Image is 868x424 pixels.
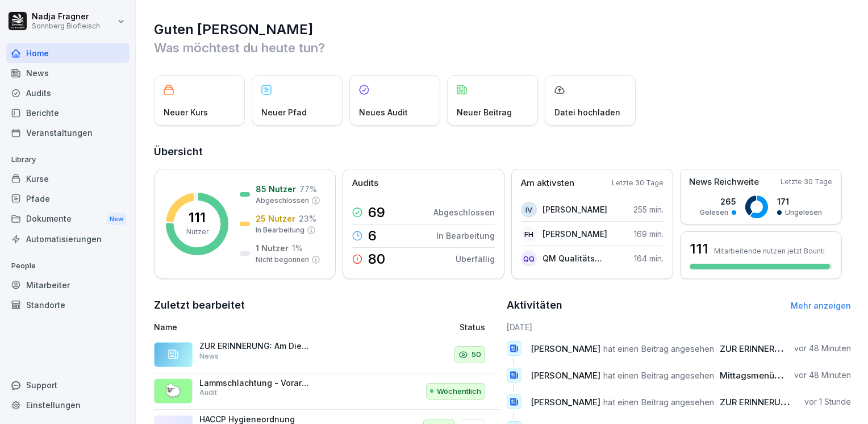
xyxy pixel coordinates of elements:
[781,177,832,187] p: Letzte 30 Tage
[521,202,537,218] div: IV
[714,247,825,255] p: Mitarbeitende nutzen jetzt Bounti
[603,370,714,381] span: hat einen Beitrag angesehen
[6,43,130,63] a: Home
[554,106,620,118] p: Datei hochladen
[603,397,714,408] span: hat einen Beitrag angesehen
[299,213,316,225] p: 23 %
[6,295,130,315] a: Standorte
[542,203,607,215] p: [PERSON_NAME]
[804,396,851,408] p: vor 1 Stunde
[542,252,608,264] p: QM Qualitätsmanagement
[612,178,663,188] p: Letzte 30 Tage
[794,343,851,354] p: vor 48 Minuten
[359,106,408,118] p: Neues Audit
[6,83,130,103] a: Audits
[471,349,481,360] p: 50
[154,39,851,57] p: Was möchtest du heute tun?
[521,226,537,242] div: FH
[256,213,295,225] p: 25 Nutzer
[531,343,600,354] span: [PERSON_NAME]
[6,209,130,230] a: DokumenteNew
[256,255,309,265] p: Nicht begonnen
[6,169,130,189] a: Kurse
[261,106,307,118] p: Neuer Pfad
[6,103,130,123] a: Berichte
[531,397,600,408] span: [PERSON_NAME]
[6,63,130,83] a: News
[531,370,600,381] span: [PERSON_NAME]
[436,230,495,242] p: In Bearbeitung
[460,321,485,333] p: Status
[457,106,512,118] p: Neuer Beitrag
[256,183,296,195] p: 85 Nutzer
[154,144,851,160] h2: Übersicht
[164,106,208,118] p: Neuer Kurs
[521,251,537,267] div: QQ
[368,229,377,243] p: 6
[507,321,852,333] h6: [DATE]
[256,242,289,254] p: 1 Nutzer
[6,257,130,275] p: People
[6,123,130,143] a: Veranstaltungen
[700,196,736,207] p: 265
[6,275,130,295] a: Mitarbeiter
[690,239,708,259] h3: 111
[32,22,100,30] p: Sonnberg Biofleisch
[542,228,607,240] p: [PERSON_NAME]
[456,253,495,265] p: Überfällig
[777,196,822,207] p: 171
[6,209,130,230] div: Dokumente
[437,386,481,397] p: Wöchentlich
[6,189,130,209] a: Pfade
[199,341,313,351] p: ZUR ERINNERUNG: Am Dienstag, 21. Oktober 2025 besteht wieder die Möglichkeit, sich in der Firma e...
[433,206,495,218] p: Abgeschlossen
[352,177,378,190] p: Audits
[6,395,130,415] a: Einstellungen
[154,297,499,313] h2: Zuletzt bearbeitet
[633,203,663,215] p: 255 min.
[154,321,365,333] p: Name
[107,213,126,226] div: New
[189,211,206,225] p: 111
[521,177,574,190] p: Am aktivsten
[6,375,130,395] div: Support
[256,225,304,235] p: In Bearbeitung
[785,207,822,218] p: Ungelesen
[603,343,714,354] span: hat einen Beitrag angesehen
[299,183,317,195] p: 77 %
[32,12,100,22] p: Nadja Fragner
[199,378,313,388] p: Lammschlachtung - Vorarbeiten
[368,252,385,266] p: 80
[507,297,562,313] h2: Aktivitäten
[794,369,851,381] p: vor 48 Minuten
[634,228,663,240] p: 169 min.
[6,229,130,249] a: Automatisierungen
[154,20,851,39] h1: Guten [PERSON_NAME]
[634,252,663,264] p: 164 min.
[689,176,759,189] p: News Reichweite
[791,301,851,310] a: Mehr anzeigen
[6,151,130,169] p: Library
[292,242,303,254] p: 1 %
[700,207,728,218] p: Gelesen
[154,336,499,373] a: ZUR ERINNERUNG: Am Dienstag, 21. Oktober 2025 besteht wieder die Möglichkeit, sich in der Firma e...
[368,206,385,219] p: 69
[199,388,217,398] p: Audit
[199,351,219,361] p: News
[165,381,182,401] p: 🐑
[256,196,309,206] p: Abgeschlossen
[186,227,208,237] p: Nutzer
[154,373,499,410] a: 🐑Lammschlachtung - VorarbeitenAuditWöchentlich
